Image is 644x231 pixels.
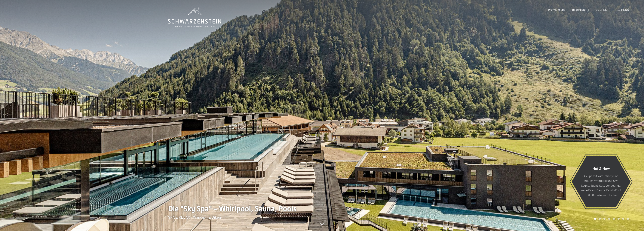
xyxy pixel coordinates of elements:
[608,218,610,220] div: Carousel Page 4
[622,218,624,220] div: Carousel Page 7
[621,8,629,11] span: Menü
[581,173,621,197] p: Sky Spa mit 23m Infinity Pool, großem Whirlpool und Sky-Sauna, Sauna Outdoor Lounge, neue Event-S...
[594,218,596,220] div: Carousel Page 1 (Current Slide)
[572,8,589,11] a: Bildergalerie
[593,218,629,220] div: Carousel Pagination
[618,218,620,220] div: Carousel Page 6
[627,218,629,220] div: Carousel Page 8
[596,8,607,11] a: BUCHEN
[613,218,615,220] div: Carousel Page 5
[548,8,565,11] a: Premium Spa
[603,218,606,220] div: Carousel Page 3
[599,218,601,220] div: Carousel Page 2
[593,166,610,170] span: Hot & New
[571,156,631,208] a: Hot & New Sky Spa mit 23m Infinity Pool, großem Whirlpool und Sky-Sauna, Sauna Outdoor Lounge, ne...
